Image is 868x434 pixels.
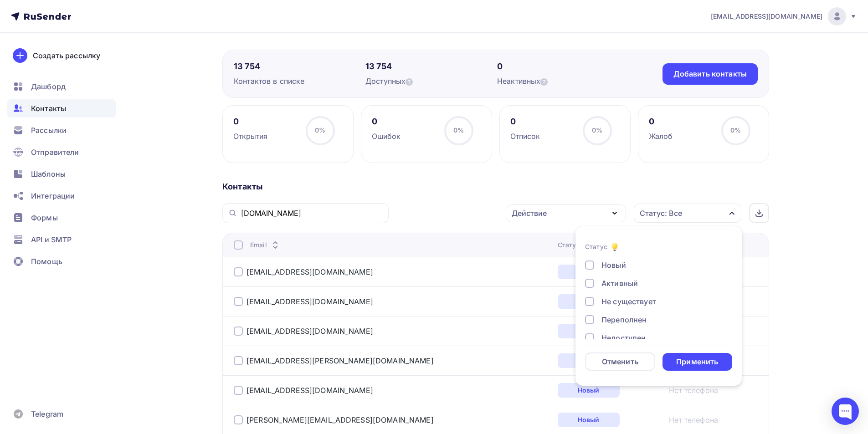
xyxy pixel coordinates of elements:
span: 0% [730,126,741,134]
div: Открытия [233,131,268,142]
a: [EMAIL_ADDRESS][DOMAIN_NAME] [247,386,373,395]
a: Дашборд [7,77,116,96]
div: Жалоб [649,131,673,142]
a: Рассылки [7,121,116,139]
div: Применить [676,357,718,367]
span: API и SMTP [31,234,72,245]
div: Новый [558,294,620,309]
a: Шаблоны [7,165,116,183]
div: 13 754 [234,61,365,72]
span: Контакты [31,103,66,114]
div: Контактов в списке [234,76,365,87]
div: Создать рассылку [33,50,100,61]
span: 0% [592,126,602,134]
div: Статус [585,242,607,251]
a: [PERSON_NAME][EMAIL_ADDRESS][DOMAIN_NAME] [247,415,434,424]
a: [EMAIL_ADDRESS][DOMAIN_NAME] [247,267,373,276]
span: Дашборд [31,81,66,92]
div: Неактивных [497,76,629,87]
div: Не существует [601,296,656,307]
span: Интеграции [31,190,75,201]
div: 13 754 [365,61,497,72]
span: 0% [315,126,325,134]
a: Отправители [7,143,116,161]
a: Нет телефона [669,385,718,396]
span: Формы [31,212,58,223]
input: Поиск [241,208,383,218]
div: 0 [497,61,629,72]
div: Новый [558,353,620,368]
span: 0% [453,126,464,134]
a: Нет телефона [669,414,718,425]
span: Telegram [31,408,63,419]
div: Доступных [365,76,497,87]
a: Контакты [7,99,116,117]
div: Ошибок [372,131,401,142]
div: Добавить контакты [673,69,747,79]
div: Отменить [602,356,638,367]
div: Статус [558,240,594,250]
div: Недоступен [601,332,646,343]
div: Email [250,240,281,250]
div: Новый [558,265,620,279]
div: 0 [649,116,673,127]
div: Контакты [222,181,769,192]
span: Помощь [31,256,62,267]
div: Новый [558,383,620,398]
a: Формы [7,209,116,227]
div: 0 [372,116,401,127]
span: Отправители [31,147,79,158]
div: 0 [233,116,268,127]
div: 0 [510,116,540,127]
button: Статус: Все [633,203,742,223]
div: Новый [558,324,620,338]
a: [EMAIL_ADDRESS][DOMAIN_NAME] [247,327,373,336]
div: Отписок [510,131,540,142]
a: [EMAIL_ADDRESS][DOMAIN_NAME] [711,7,857,26]
div: Действие [512,208,547,219]
span: [EMAIL_ADDRESS][DOMAIN_NAME] [711,12,822,21]
span: Рассылки [31,125,67,136]
span: Шаблоны [31,168,66,179]
a: [EMAIL_ADDRESS][DOMAIN_NAME] [247,297,373,306]
div: Статус: Все [640,208,682,219]
div: Новый [558,413,620,427]
a: [EMAIL_ADDRESS][PERSON_NAME][DOMAIN_NAME] [247,356,434,365]
div: Новый [601,260,626,271]
button: Действие [506,204,626,222]
div: Активный [601,278,638,289]
ul: Статус: Все [575,226,742,386]
div: Переполнен [601,314,647,325]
